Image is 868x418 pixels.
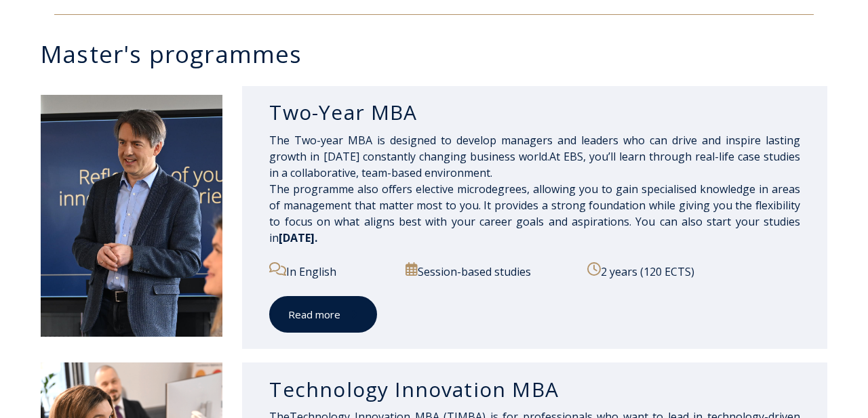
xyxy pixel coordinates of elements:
h3: Technology Innovation MBA [269,377,800,402]
h3: Two-Year MBA [269,100,800,125]
img: DSC_2098 [41,95,222,337]
p: Session-based studies [406,262,573,280]
a: Read more [269,296,377,333]
p: In English [269,262,392,280]
span: The Two-year MBA is designed to develop managers and leaders who can drive and inspire lasting gr... [269,133,800,229]
p: 2 years (120 ECTS) [587,262,800,280]
span: You can also start your studies in [269,214,800,245]
span: [DATE]. [279,230,317,245]
h3: Master's programmes [41,42,841,66]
